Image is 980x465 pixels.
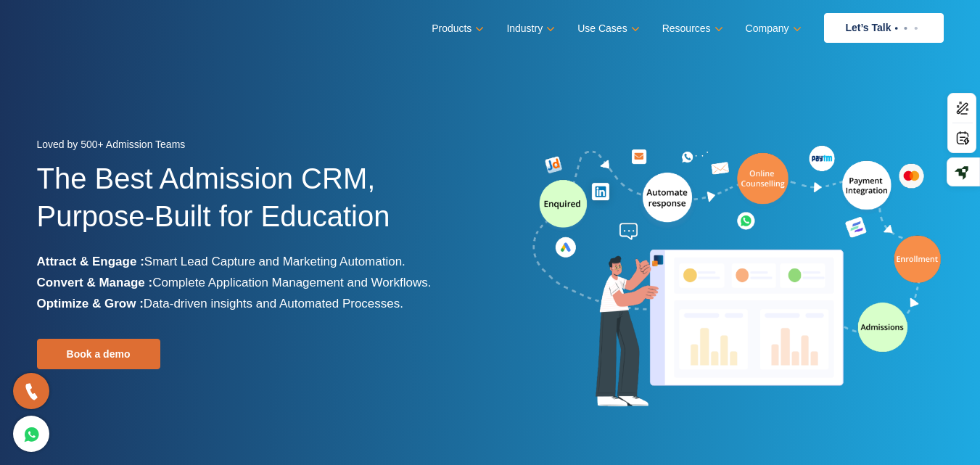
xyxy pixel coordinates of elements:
[144,255,405,268] span: Smart Lead Capture and Marketing Automation.
[746,18,799,39] a: Company
[37,134,479,160] div: Loved by 500+ Admission Teams
[37,160,479,251] h1: The Best Admission CRM, Purpose-Built for Education
[37,297,144,310] b: Optimize & Grow :
[530,142,944,413] img: admission-software-home-page-header
[506,18,552,39] a: Industry
[37,276,153,289] b: Convert & Manage :
[144,297,403,310] span: Data-driven insights and Automated Processes.
[662,18,720,39] a: Resources
[152,276,431,289] span: Complete Application Management and Workflows.
[824,13,944,43] a: Let’s Talk
[432,18,481,39] a: Products
[577,18,636,39] a: Use Cases
[37,339,160,369] a: Book a demo
[37,255,144,268] b: Attract & Engage :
